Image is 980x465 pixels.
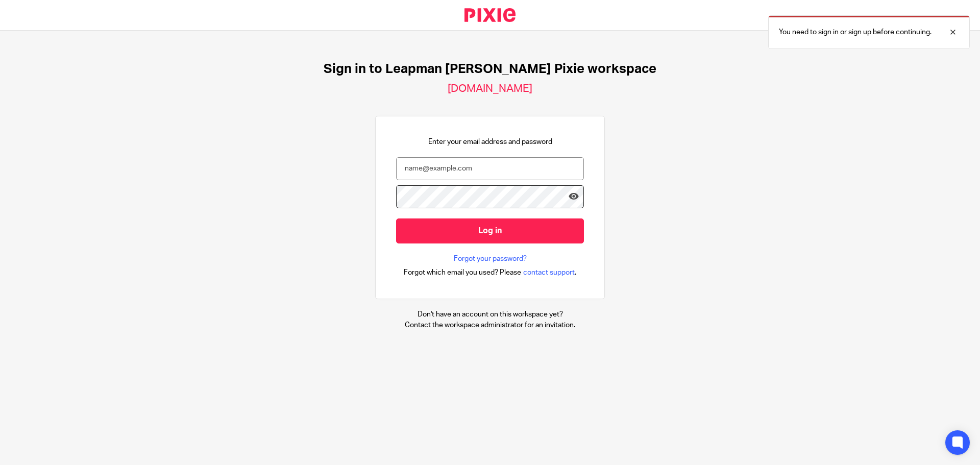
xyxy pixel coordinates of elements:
h1: Sign in to Leapman [PERSON_NAME] Pixie workspace [324,61,656,77]
p: Enter your email address and password [428,137,552,147]
div: . [404,266,577,278]
p: Contact the workspace administrator for an invitation. [405,320,575,330]
input: name@example.com [396,157,584,180]
a: Forgot your password? [454,254,527,264]
input: Log in [396,218,584,243]
p: Don't have an account on this workspace yet? [405,309,575,320]
p: You need to sign in or sign up before continuing. [779,27,932,37]
h2: [DOMAIN_NAME] [448,82,532,95]
span: Forgot which email you used? Please [404,267,521,278]
span: contact support [523,267,575,278]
